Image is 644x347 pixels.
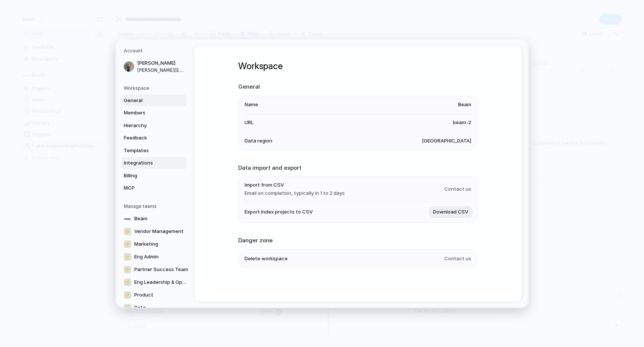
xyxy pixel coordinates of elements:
[124,122,172,129] span: Hierarchy
[122,212,190,224] a: Beam
[124,109,172,117] span: Members
[245,101,258,108] span: Name
[134,278,188,286] span: Eng Leadership & Operations
[124,291,131,298] div: ⚡
[134,240,158,248] span: Marketing
[238,83,478,91] h2: General
[124,47,187,54] h5: Account
[422,137,471,144] span: [GEOGRAPHIC_DATA]
[122,301,190,313] a: ⚡Data
[124,85,187,91] h5: Workspace
[124,278,131,286] div: ⚡
[122,57,187,76] a: [PERSON_NAME][PERSON_NAME][EMAIL_ADDRESS][PERSON_NAME][DOMAIN_NAME]
[444,185,471,193] span: Contact us
[124,172,172,179] span: Billing
[124,203,187,209] h5: Manage teams
[122,169,187,181] a: Billing
[238,59,478,73] h1: Workspace
[134,291,153,298] span: Product
[444,255,471,262] span: Contact us
[134,265,188,273] span: Partner Success Team
[134,304,146,311] span: Data
[122,144,187,156] a: Templates
[124,253,131,260] div: ⚡
[134,227,184,235] span: Vendor Management
[124,96,172,104] span: General
[122,225,190,237] a: ⚡Vendor Management
[124,265,131,273] div: ⚡
[245,181,345,189] span: Import from CSV
[122,119,187,131] a: Hierarchy
[124,147,172,154] span: Templates
[124,240,131,248] div: ⚡
[122,289,190,301] a: ⚡Product
[122,94,187,106] a: General
[134,215,147,222] span: Beam
[245,208,313,216] span: Export Index projects to CSV
[122,238,190,250] a: ⚡Marketing
[245,189,345,197] span: Email on completion, typically in 1 to 2 days
[245,119,254,126] span: URL
[245,137,272,144] span: Data region
[122,251,190,262] a: ⚡Eng Admin
[122,132,187,144] a: Feedback
[122,182,187,194] a: MCP
[124,134,172,142] span: Feedback
[124,304,131,311] div: ⚡
[134,253,159,260] span: Eng Admin
[238,236,478,245] h2: Danger zone
[122,276,190,288] a: ⚡Eng Leadership & Operations
[124,227,131,235] div: ⚡
[122,157,187,169] a: Integrations
[433,208,468,216] span: Download CSV
[122,107,187,119] a: Members
[429,206,473,218] button: Download CSV
[137,59,185,67] span: [PERSON_NAME]
[137,67,185,73] span: [PERSON_NAME][EMAIL_ADDRESS][PERSON_NAME][DOMAIN_NAME]
[122,263,190,275] a: ⚡Partner Success Team
[458,101,471,108] span: Beam
[238,163,478,172] h2: Data import and export
[453,119,471,126] span: beam-2
[245,255,288,262] span: Delete workspace
[124,184,172,192] span: MCP
[124,159,172,167] span: Integrations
